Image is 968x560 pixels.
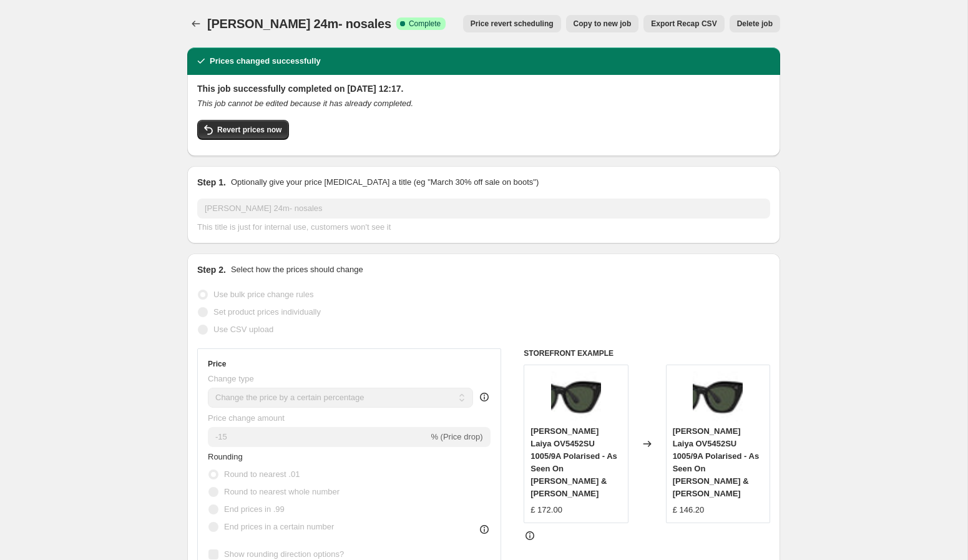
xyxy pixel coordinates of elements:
h2: This job successfully completed on [DATE] 12:17. [197,82,770,95]
span: Delete job [737,19,773,29]
button: Revert prices now [197,120,289,140]
p: Optionally give your price [MEDICAL_DATA] a title (eg "March 30% off sale on boots") [231,176,539,189]
span: Complete [409,19,441,29]
span: Show rounding direction options? [224,549,344,559]
span: This title is just for internal use, customers won't see it [197,222,391,232]
span: [PERSON_NAME] 24m- nosales [207,17,391,31]
span: Set product prices individually [213,307,321,317]
button: Price revert scheduling [463,15,561,32]
h2: Step 1. [197,176,226,189]
button: Delete job [730,15,780,32]
span: Price change amount [208,413,285,423]
input: -15 [208,427,428,447]
span: End prices in .99 [224,504,285,514]
i: This job cannot be edited because it has already completed. [197,99,413,108]
span: Round to nearest whole number [224,487,340,496]
span: Copy to new job [574,19,632,29]
span: End prices in a certain number [224,522,334,531]
span: [PERSON_NAME] Laiya OV5452SU 1005/9A Polarised - As Seen On [PERSON_NAME] & [PERSON_NAME] [673,426,760,498]
span: £ 146.20 [673,505,705,514]
span: Use bulk price change rules [213,290,313,299]
h2: Step 2. [197,263,226,276]
span: % (Price drop) [431,432,482,441]
span: Round to nearest .01 [224,469,300,479]
span: £ 172.00 [530,505,562,514]
h6: STOREFRONT EXAMPLE [524,348,770,358]
span: Change type [208,374,254,383]
input: 30% off holiday sale [197,199,770,219]
span: Rounding [208,452,243,461]
h2: Prices changed successfully [210,55,321,67]
span: [PERSON_NAME] Laiya OV5452SU 1005/9A Polarised - As Seen On [PERSON_NAME] & [PERSON_NAME] [530,426,617,498]
span: Export Recap CSV [651,19,716,29]
button: Price change jobs [187,15,205,32]
img: oliver-peoples-laiya-ov5452su-10059a-polarised-hd-1_80x.jpg [551,371,601,421]
img: oliver-peoples-laiya-ov5452su-10059a-polarised-hd-1_80x.jpg [693,371,743,421]
h3: Price [208,359,226,369]
p: Select how the prices should change [231,263,363,276]
div: help [478,391,491,403]
span: Price revert scheduling [471,19,554,29]
button: Copy to new job [566,15,639,32]
button: Export Recap CSV [643,15,724,32]
span: Use CSV upload [213,325,273,334]
span: Revert prices now [217,125,281,135]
